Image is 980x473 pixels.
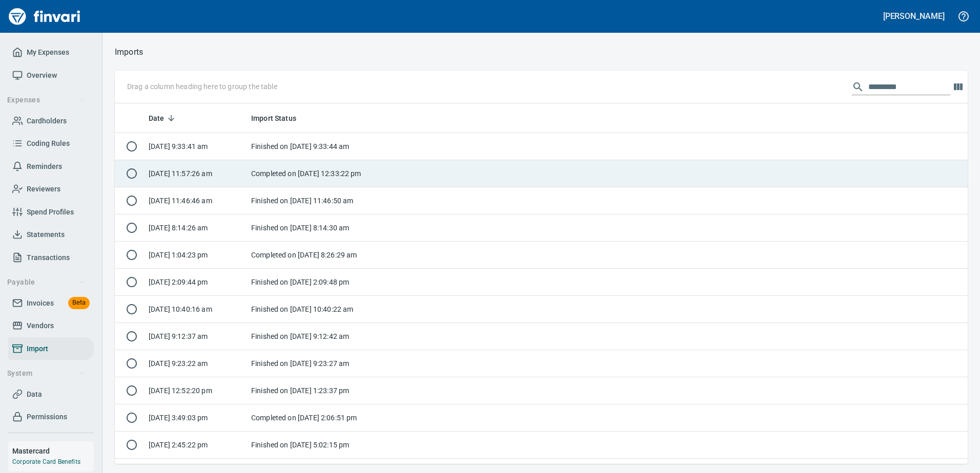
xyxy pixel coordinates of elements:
[8,292,94,315] a: InvoicesBeta
[27,228,65,241] span: Statements
[247,269,375,296] td: Finished on [DATE] 2:09:48 pm
[247,432,375,459] td: Finished on [DATE] 5:02:15 pm
[8,223,94,246] a: Statements
[8,110,94,133] a: Cardholders
[27,342,48,355] span: Import
[7,367,85,380] span: System
[27,69,57,82] span: Overview
[247,160,375,187] td: Completed on [DATE] 12:33:22 pm
[8,314,94,337] a: Vendors
[881,8,947,24] button: [PERSON_NAME]
[27,183,60,196] span: Reviewers
[247,242,375,269] td: Completed on [DATE] 8:26:29 am
[27,206,74,219] span: Spend Profiles
[27,46,69,59] span: My Expenses
[27,251,70,264] span: Transactions
[950,79,966,95] button: Choose columns to display
[3,273,89,292] button: Payable
[6,4,83,29] img: Finvari
[145,350,247,377] td: [DATE] 9:23:22 am
[145,323,247,350] td: [DATE] 9:12:37 am
[27,115,67,127] span: Cardholders
[145,160,247,187] td: [DATE] 11:57:26 am
[68,297,90,309] span: Beta
[145,242,247,269] td: [DATE] 1:04:23 pm
[3,364,89,383] button: System
[8,132,94,155] a: Coding Rules
[27,137,70,150] span: Coding Rules
[883,11,945,21] h5: [PERSON_NAME]
[8,41,94,64] a: My Expenses
[247,404,375,432] td: Completed on [DATE] 2:06:51 pm
[27,319,54,332] span: Vendors
[247,214,375,242] td: Finished on [DATE] 8:14:30 am
[8,405,94,428] a: Permissions
[8,155,94,178] a: Reminders
[145,432,247,459] td: [DATE] 2:45:22 pm
[7,276,85,289] span: Payable
[145,377,247,404] td: [DATE] 12:52:20 pm
[247,133,375,160] td: Finished on [DATE] 9:33:44 am
[8,383,94,406] a: Data
[127,81,277,92] p: Drag a column heading here to group the table
[145,133,247,160] td: [DATE] 9:33:41 am
[115,46,143,58] p: Imports
[8,337,94,360] a: Import
[149,112,178,124] span: Date
[247,187,375,214] td: Finished on [DATE] 11:46:50 am
[27,297,54,310] span: Invoices
[145,269,247,296] td: [DATE] 2:09:44 pm
[251,112,296,124] span: Import Status
[12,458,80,465] a: Corporate Card Benefits
[145,187,247,214] td: [DATE] 11:46:46 am
[145,404,247,432] td: [DATE] 3:49:03 pm
[115,46,143,58] nav: breadcrumb
[8,64,94,87] a: Overview
[247,377,375,404] td: Finished on [DATE] 1:23:37 pm
[8,201,94,224] a: Spend Profiles
[145,214,247,242] td: [DATE] 8:14:26 am
[149,112,165,124] span: Date
[12,445,94,457] h6: Mastercard
[251,112,310,124] span: Import Status
[247,323,375,350] td: Finished on [DATE] 9:12:42 am
[3,91,89,110] button: Expenses
[7,94,85,106] span: Expenses
[247,350,375,377] td: Finished on [DATE] 9:23:27 am
[27,388,42,401] span: Data
[247,296,375,323] td: Finished on [DATE] 10:40:22 am
[8,178,94,201] a: Reviewers
[27,411,67,423] span: Permissions
[27,160,62,173] span: Reminders
[145,296,247,323] td: [DATE] 10:40:16 am
[8,246,94,269] a: Transactions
